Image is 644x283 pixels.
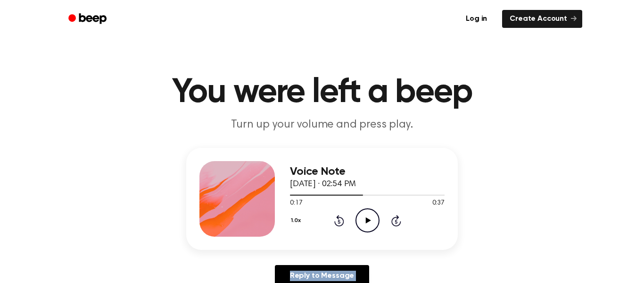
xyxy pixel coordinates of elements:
[290,198,302,208] span: 0:17
[502,10,582,28] a: Create Account
[432,198,445,208] span: 0:37
[290,180,356,189] span: [DATE] · 02:54 PM
[290,165,445,178] h3: Voice Note
[456,8,496,30] a: Log in
[290,213,304,229] button: 1.0x
[81,76,563,110] h1: You were left a beep
[62,10,115,28] a: Beep
[141,117,503,133] p: Turn up your volume and press play.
